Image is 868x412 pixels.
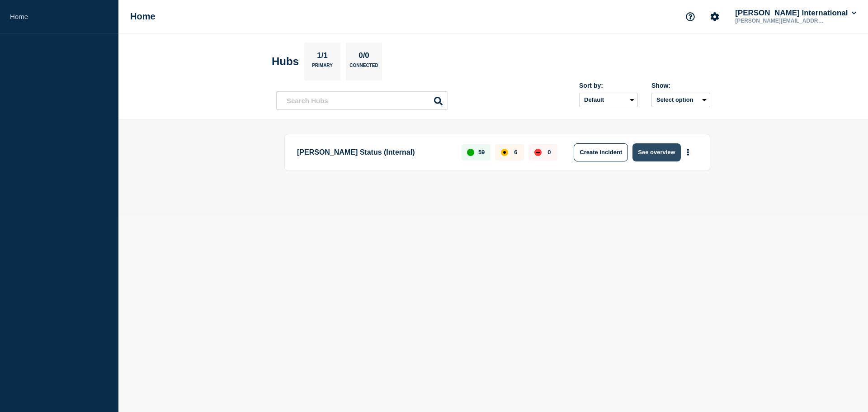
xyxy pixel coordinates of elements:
[355,51,373,63] p: 0/0
[651,93,710,107] button: Select option
[276,91,448,110] input: Search Hubs
[547,149,551,156] p: 0
[632,143,680,161] button: See overview
[312,63,333,72] p: Primary
[478,149,485,156] p: 59
[651,82,710,89] div: Show:
[574,143,628,161] button: Create incident
[349,63,378,72] p: Connected
[579,82,638,89] div: Sort by:
[514,149,517,156] p: 6
[272,55,299,68] h2: Hubs
[467,149,474,156] div: up
[682,144,694,161] button: More actions
[579,93,638,107] select: Sort by
[681,7,700,26] button: Support
[705,7,724,26] button: Account settings
[297,143,451,161] p: [PERSON_NAME] Status (Internal)
[733,18,827,24] p: [PERSON_NAME][EMAIL_ADDRESS][PERSON_NAME][DOMAIN_NAME]
[733,9,858,18] button: [PERSON_NAME] International
[314,51,331,63] p: 1/1
[534,149,542,156] div: down
[501,149,508,156] div: affected
[130,11,156,22] h1: Home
